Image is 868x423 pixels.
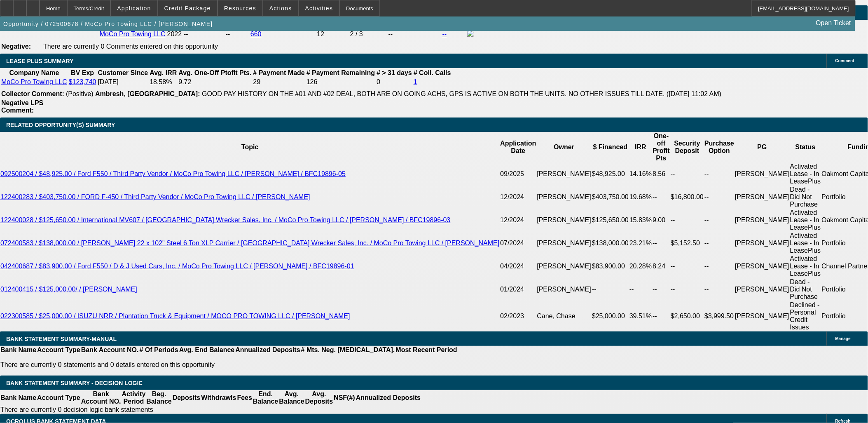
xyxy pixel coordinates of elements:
th: Account Type [37,390,81,406]
td: -- [670,255,704,278]
a: -- [442,31,447,38]
td: -- [704,186,735,209]
a: 092500204 / $48,925.00 / Ford F550 / Third Party Vendor / MoCo Pro Towing LLC / [PERSON_NAME] / B... [0,170,346,177]
td: [PERSON_NAME] [735,301,790,331]
td: 39.51% [629,301,652,331]
b: Negative: [1,43,31,50]
p: There are currently 0 statements and 0 details entered on this opportunity [0,361,457,369]
span: Resources [224,5,256,12]
td: $2,650.00 [670,301,704,331]
a: 012400415 / $125,000.00/ / [PERSON_NAME] [0,286,137,293]
td: 2022 [167,30,182,39]
td: $25,000.00 [592,301,629,331]
span: LEASE PLUS SUMMARY [6,58,74,64]
th: Avg. End Balance [179,346,235,354]
td: -- [653,278,671,301]
b: Collector Comment: [1,90,64,97]
th: Most Recent Period [395,346,458,354]
a: 042400687 / $83,900.00 / Ford F550 / D & J Used Cars, Inc. / MoCo Pro Towing LLC / [PERSON_NAME] ... [0,263,354,270]
th: PG [735,132,790,162]
td: Activated Lease - In LeasePlus [790,232,821,255]
td: [PERSON_NAME] [735,209,790,232]
th: Beg. Balance [146,390,172,406]
td: Activated Lease - In LeasePlus [790,255,821,278]
b: # Coll. Calls [414,69,451,76]
span: Application [117,5,151,12]
b: Negative LPS Comment: [1,99,43,114]
td: -- [704,278,735,301]
td: 09/2025 [500,162,537,186]
td: [PERSON_NAME] [735,186,790,209]
td: -- [704,255,735,278]
td: Cane, Chase [537,301,592,331]
th: IRR [629,132,652,162]
th: Activity Period [122,390,146,406]
a: 072400583 / $138,000.00 / [PERSON_NAME] 22 x 102" Steel 6 Ton XLP Carrier / [GEOGRAPHIC_DATA] Wre... [0,240,500,247]
td: 04/2024 [500,255,537,278]
td: [PERSON_NAME] [537,278,592,301]
button: Actions [263,0,298,16]
th: Account Type [37,346,81,354]
b: Avg. IRR [150,69,177,76]
span: GOOD PAY HISTORY ON THE #01 AND #02 DEAL, BOTH ARE ON GOING ACHS, GPS IS ACTIVE ON BOTH THE UNITS... [202,90,721,97]
td: 01/2024 [500,278,537,301]
td: -- [670,278,704,301]
img: facebook-icon.png [467,30,474,37]
td: -- [653,232,671,255]
b: # > 31 days [377,69,412,76]
td: -- [629,278,652,301]
td: 02/2023 [500,301,537,331]
th: Avg. Balance [278,390,304,406]
span: Activities [305,5,333,12]
td: Dead - Did Not Purchase [790,186,821,209]
button: Application [111,0,157,16]
span: -- [184,31,188,38]
th: # Mts. Neg. [MEDICAL_DATA]. [301,346,395,354]
th: Annualized Deposits [235,346,300,354]
td: 126 [306,78,375,86]
td: 07/2024 [500,232,537,255]
span: Bank Statement Summary - Decision Logic [6,380,143,386]
th: Application Date [500,132,537,162]
a: 022300585 / $25,000.00 / ISUZU NRR / Plantation Truck & Equipment / MOCO PRO TOWING LLC / [PERSON... [0,313,350,320]
th: Bank Account NO. [81,390,122,406]
td: Activated Lease - In LeasePlus [790,209,821,232]
span: RELATED OPPORTUNITY(S) SUMMARY [6,122,115,128]
td: $125,650.00 [592,209,629,232]
td: -- [704,209,735,232]
td: [PERSON_NAME] [735,278,790,301]
span: Manage [835,336,851,341]
td: 15.83% [629,209,652,232]
b: Ambresh, [GEOGRAPHIC_DATA]: [95,90,200,97]
td: 14.16% [629,162,652,186]
b: Customer Since [98,69,148,76]
div: 12 [317,31,348,38]
td: $5,152.50 [670,232,704,255]
td: 12/2024 [500,186,537,209]
th: NSF(#) [333,390,356,406]
td: [PERSON_NAME] [735,232,790,255]
td: -- [704,162,735,186]
td: [PERSON_NAME] [735,255,790,278]
td: Declined - Personal Credit Issues [790,301,821,331]
td: $3,999.50 [704,301,735,331]
a: 122400283 / $403,750.00 / FORD F-450 / Third Party Vendor / MoCo Pro Towing LLC / [PERSON_NAME] [0,193,310,200]
td: 8.56 [653,162,671,186]
button: Activities [299,0,339,16]
span: Credit Package [164,5,211,12]
span: Comment [835,59,854,63]
span: Actions [269,5,292,12]
td: $16,800.00 [670,186,704,209]
span: There are currently 0 Comments entered on this opportunity [43,43,218,50]
a: Open Ticket [813,16,854,30]
td: -- [388,30,441,39]
th: Deposits [172,390,201,406]
td: -- [653,301,671,331]
span: (Positive) [66,90,94,97]
td: 18.58% [149,78,177,86]
th: Security Deposit [670,132,704,162]
td: [PERSON_NAME] [537,186,592,209]
b: # Payment Remaining [306,69,375,76]
td: [PERSON_NAME] [537,209,592,232]
td: 8.24 [653,255,671,278]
